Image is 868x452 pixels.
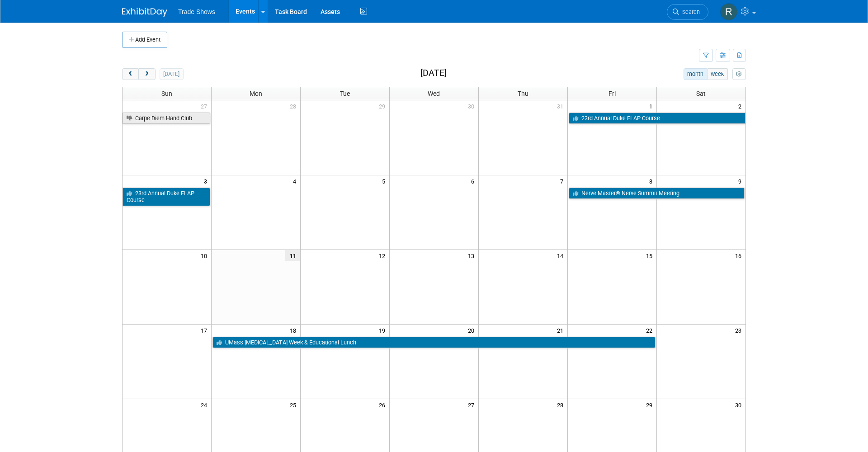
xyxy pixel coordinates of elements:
span: 31 [556,100,567,112]
span: 23 [734,325,745,336]
button: [DATE] [160,68,184,80]
a: UMass [MEDICAL_DATA] Week & Educational Lunch [212,337,655,348]
span: Mon [250,90,262,97]
button: Add Event [122,32,167,48]
span: 11 [285,250,300,261]
span: 2 [737,100,745,112]
span: 27 [200,100,211,112]
span: 22 [645,325,656,336]
span: 16 [734,250,745,261]
span: 14 [556,250,567,261]
img: ExhibitDay [122,8,167,17]
span: 29 [378,100,389,112]
span: 28 [289,100,300,112]
span: 21 [556,325,567,336]
span: Search [679,9,700,15]
span: 19 [378,325,389,336]
span: 30 [467,100,478,112]
span: 8 [648,175,656,187]
a: Search [667,4,708,20]
button: week [707,68,728,80]
span: 1 [648,100,656,112]
span: 17 [200,325,211,336]
span: Sat [696,90,706,97]
span: Tue [340,90,350,97]
button: prev [122,68,139,80]
span: 7 [559,175,567,187]
button: month [684,68,708,80]
span: 24 [200,399,211,410]
img: Rachel Murphy [720,3,737,20]
span: 3 [203,175,211,187]
span: 30 [734,399,745,410]
span: 13 [467,250,478,261]
h2: [DATE] [420,68,447,78]
span: 10 [200,250,211,261]
span: 25 [289,399,300,410]
span: Thu [518,90,528,97]
span: Sun [161,90,172,97]
span: Wed [428,90,440,97]
span: 15 [645,250,656,261]
span: 9 [737,175,745,187]
span: 4 [292,175,300,187]
a: 23rd Annual Duke FLAP Course [569,113,745,124]
a: Nerve Master® Nerve Summit Meeting [569,188,745,199]
button: myCustomButton [732,68,746,80]
span: 20 [467,325,478,336]
span: 29 [645,399,656,410]
span: 26 [378,399,389,410]
span: 27 [467,399,478,410]
i: Personalize Calendar [736,71,742,77]
span: 12 [378,250,389,261]
span: 5 [381,175,389,187]
span: 6 [470,175,478,187]
a: Carpe Diem Hand Club [123,113,210,124]
a: 23rd Annual Duke FLAP Course [123,188,210,206]
span: 18 [289,325,300,336]
span: Fri [609,90,616,97]
span: Trade Shows [178,8,215,15]
button: next [138,68,155,80]
span: 28 [556,399,567,410]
